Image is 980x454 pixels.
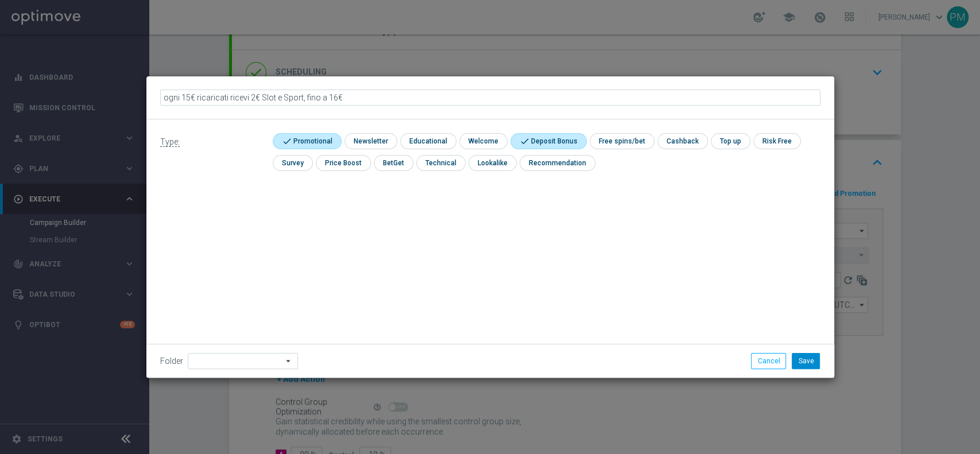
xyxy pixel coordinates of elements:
button: Cancel [751,353,786,369]
i: arrow_drop_down [283,354,295,368]
button: Save [792,353,820,369]
input: New Action [160,90,820,106]
span: Type: [160,137,180,147]
label: Folder [160,356,183,366]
